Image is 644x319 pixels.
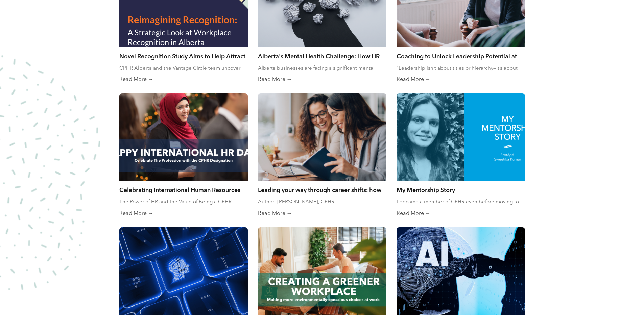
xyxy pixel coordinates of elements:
[397,65,525,72] div: “Leadership isn’t about titles or hierarchy—it’s about influence, growth, and the ability to brin...
[119,76,248,83] a: Read More →
[397,227,525,315] a: A person is pointing at a globe with the word ai on it.
[119,186,248,193] a: Celebrating International Human Resources Day
[119,65,248,72] div: CPHR Alberta and the Vantage Circle team uncover impactful insights in a first-of-its-kind study ...
[258,186,386,193] a: Leading your way through career shifts: how to stay successful changing an industry or even a pro...
[397,52,525,60] a: Coaching to Unlock Leadership Potential at Every Level
[258,198,386,205] div: Author: [PERSON_NAME], CPHR
[258,52,386,60] a: Alberta's Mental Health Challenge: How HR Professionals Can Drive Change
[258,210,386,217] a: Read More →
[397,198,525,205] div: I became a member of CPHR even before moving to [GEOGRAPHIC_DATA] in [DATE]. It was my way of get...
[119,198,248,205] div: The Power of HR and the Value of Being a CPHR
[119,210,248,217] a: Read More →
[119,52,248,60] a: Novel Recognition Study Aims to Help Attract and Retain Global Talent in [GEOGRAPHIC_DATA]
[397,76,525,83] a: Read More →
[258,76,386,83] a: Read More →
[258,65,386,72] div: Alberta businesses are facing a significant mental health challenge that requires immediate atten...
[397,210,525,217] a: Read More →
[397,186,525,193] a: My Mentorship Story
